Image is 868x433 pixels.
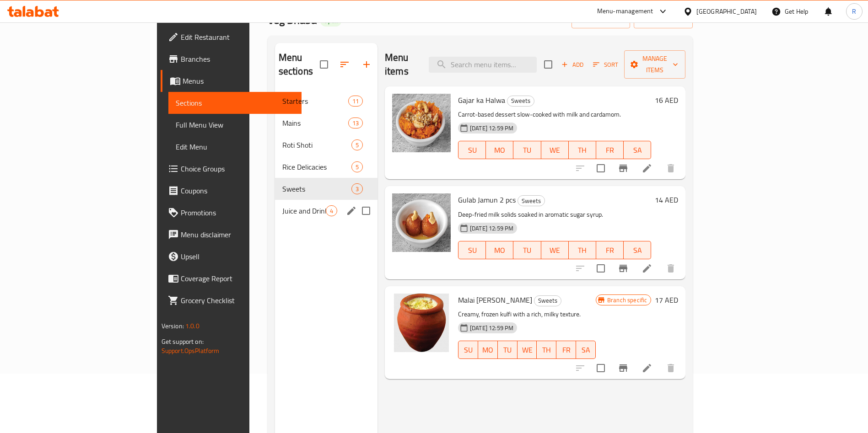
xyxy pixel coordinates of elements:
div: Sweets [507,96,534,107]
span: Grocery Checklist [181,295,295,306]
span: Select to update [591,159,610,178]
button: delete [660,157,682,179]
button: SU [458,341,478,359]
button: WE [541,241,569,259]
a: Sections [168,92,302,114]
a: Menu disclaimer [161,224,302,246]
span: SA [627,244,647,257]
button: WE [541,141,569,159]
button: TH [569,141,596,159]
button: Add section [356,53,377,75]
a: Support.OpsPlatform [162,345,220,357]
a: Choice Groups [161,158,302,180]
a: Branches [161,48,302,70]
button: TH [569,241,596,259]
span: Coverage Report [181,273,295,284]
a: Edit menu item [642,263,652,274]
span: Select section [539,55,558,74]
span: SU [462,244,482,257]
span: Upsell [181,251,295,262]
nav: Menu sections [275,86,377,225]
p: Creamy, frozen kulfi with a rich, milky texture. [458,309,596,320]
span: Version: [162,320,184,332]
button: MO [478,341,498,359]
span: Menus [183,75,295,86]
span: WE [545,144,565,157]
span: TH [540,343,553,357]
span: Choice Groups [181,163,295,174]
span: Coupons [181,185,295,196]
span: Sections [176,97,295,108]
h6: 17 AED [655,294,678,306]
button: delete [660,357,682,379]
span: Branch specific [604,296,651,305]
span: SU [462,343,474,357]
button: WE [518,341,537,359]
span: Select all sections [314,55,334,74]
a: Coverage Report [161,267,302,289]
button: Manage items [624,50,685,79]
div: Sweets [282,183,351,194]
span: SA [627,144,647,157]
span: WE [545,244,565,257]
span: 11 [349,97,362,106]
button: Branch-specific-item [612,157,634,179]
span: [DATE] 12:59 PM [466,124,517,133]
span: Gajar ka Halwa [458,93,505,107]
span: Juice and Drinks [282,205,326,216]
div: items [348,96,363,107]
span: Select to update [591,259,610,278]
div: Starters11 [275,90,377,112]
span: FR [600,144,620,157]
a: Edit menu item [642,363,652,374]
button: TH [537,341,556,359]
span: Edit Menu [176,141,295,152]
img: Gajar ka Halwa [392,94,451,152]
span: 5 [352,163,362,171]
span: Sweets [534,295,561,306]
button: TU [513,241,541,259]
img: Malai Matka Kulfi [392,294,451,352]
span: TH [572,244,593,257]
span: Full Menu View [176,119,295,130]
h2: Menu items [385,51,418,78]
span: Menu disclaimer [181,229,295,240]
span: TU [517,144,537,157]
button: FR [556,341,576,359]
span: 5 [352,141,362,150]
button: SA [624,141,651,159]
span: Sort items [587,58,624,72]
span: WE [521,343,534,357]
img: Gulab Jamun 2 pcs [392,193,451,252]
a: Upsell [161,246,302,267]
span: Add item [558,58,587,72]
button: Sort [591,58,620,72]
div: Juice and Drinks4edit [275,200,377,222]
span: import [579,14,623,26]
button: Branch-specific-item [612,257,634,279]
span: FR [600,244,620,257]
span: Roti Shoti [282,139,351,150]
div: Roti Shoti5 [275,134,377,156]
button: SA [624,241,651,259]
span: Malai [PERSON_NAME] [458,293,532,307]
div: [GEOGRAPHIC_DATA] [696,6,757,16]
span: Rice Delicacies [282,161,351,172]
span: SU [462,144,482,157]
div: Menu-management [597,6,653,17]
span: Sweets [507,96,534,106]
div: items [348,118,363,128]
span: Gulab Jamun 2 pcs [458,193,516,207]
span: 1.0.0 [185,320,199,332]
button: MO [486,241,513,259]
a: Menus [161,70,302,92]
a: Promotions [161,202,302,224]
div: Sweets [518,195,545,206]
span: Starters [282,96,348,107]
span: 13 [349,119,362,128]
span: Get support on: [162,336,204,347]
a: Grocery Checklist [161,289,302,311]
span: 3 [352,185,362,193]
span: [DATE] 12:59 PM [466,224,517,233]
